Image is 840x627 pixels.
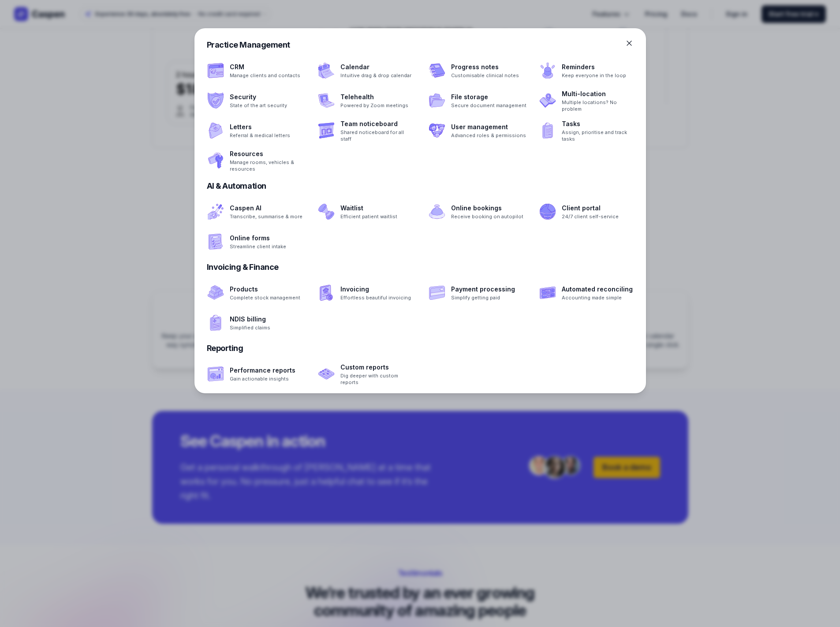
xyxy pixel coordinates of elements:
a: Payment processing [451,284,515,295]
a: Progress notes [451,62,519,72]
a: Products [230,284,300,295]
div: Practice Management [207,39,634,51]
a: Reminders [562,62,626,72]
a: Multi-location [562,89,637,99]
a: Calendar [340,62,411,72]
a: Tasks [562,119,637,129]
div: AI & Automation [207,180,634,192]
a: Online forms [230,233,286,243]
a: Performance reports [230,365,295,376]
a: NDIS billing [230,314,270,325]
a: Resources [230,149,305,159]
a: Waitlist [340,203,397,213]
a: Team noticeboard [340,119,416,129]
a: Online bookings [451,203,523,213]
a: Automated reconciling [562,284,633,295]
a: Security [230,92,287,102]
a: User management [451,122,526,132]
a: Custom reports [340,362,416,373]
a: Telehealth [340,92,408,102]
div: Invoicing & Finance [207,261,634,273]
a: Invoicing [340,284,411,295]
a: CRM [230,62,300,72]
a: Letters [230,122,290,132]
div: Reporting [207,342,634,355]
a: Client portal [562,203,619,213]
a: Caspen AI [230,203,302,213]
a: File storage [451,92,526,102]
